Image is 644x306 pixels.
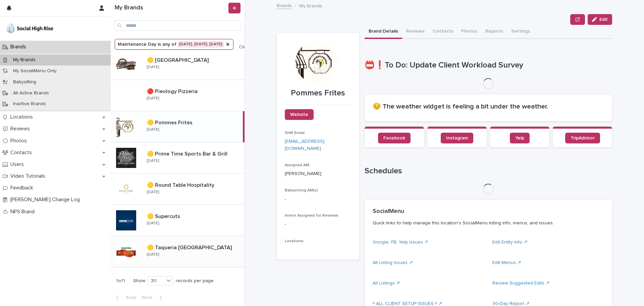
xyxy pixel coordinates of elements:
[122,295,136,300] span: Back
[147,221,159,226] p: [DATE]
[510,133,530,143] a: Yelp
[565,133,600,143] a: TripAdvisor
[8,57,41,63] p: My Brands
[588,14,612,25] button: Edit
[142,295,156,300] span: Next
[147,65,159,70] p: [DATE]
[147,159,159,163] p: [DATE]
[111,49,245,80] a: 🟡 [GEOGRAPHIC_DATA]🟡 [GEOGRAPHIC_DATA] [DATE]
[285,139,324,151] a: [EMAIL_ADDRESS][DOMAIN_NAME]
[383,136,405,140] span: Facebook
[233,45,271,49] button: Clear all filters
[176,278,214,284] p: records per page
[507,25,534,39] button: Settings
[133,278,145,284] p: Show
[402,25,429,39] button: Reviews
[492,240,528,245] a: Edit Entity Info ↗
[277,1,292,9] a: Brands
[373,102,604,111] h2: 😔 The weather widget is feeling a bit under the weather.
[373,208,404,215] h2: SocialMenu
[457,25,481,39] button: Photos
[571,136,595,140] span: TripAdvisor
[441,133,473,143] a: Instagram
[492,260,521,265] a: Edit Menus ↗
[365,166,612,176] h1: Schedules
[147,190,159,194] p: [DATE]
[285,188,318,192] span: Babysitting AM(s)
[285,163,309,167] span: Assigned AM
[147,118,194,126] p: 🟡 Pommes Frites
[147,252,159,257] p: [DATE]
[515,136,524,140] span: Yelp
[111,142,245,174] a: 🟡 Prime Time Sports Bar & Grill🟡 Prime Time Sports Bar & Grill [DATE]
[365,25,402,39] button: Brand Details
[285,221,351,228] p: -
[373,301,442,306] a: !! ALL CLIENT SETUP ISSUES !! ↗
[492,281,550,286] a: Review Suggested Edits ↗
[8,161,29,168] p: Users
[446,136,468,140] span: Instagram
[115,39,233,50] button: Maintenance Day
[290,112,308,117] span: Website
[147,181,216,188] p: 🟡 Round Table Hospitality
[147,243,233,251] p: 🟡 Taqueria [GEOGRAPHIC_DATA]
[481,25,507,39] button: Reports
[285,239,304,243] span: Locations
[139,295,167,301] button: Next
[147,212,181,220] p: 🟡 Supercuts
[147,56,210,63] p: 🟡 [GEOGRAPHIC_DATA]
[365,60,612,70] h1: 📛❗To Do: Update Client Workload Survey
[492,301,530,306] a: 90-Day Report ↗
[8,149,37,156] p: Contacts
[8,79,42,85] p: Babysitting
[378,133,411,143] a: Facebook
[147,149,229,157] p: 🟡 Prime Time Sports Bar & Grill
[111,111,245,142] a: 🟡 Pommes Frites🟡 Pommes Frites [DATE]
[115,20,240,31] input: Search
[8,126,35,132] p: Reviews
[599,17,608,22] span: Edit
[111,174,245,205] a: 🟡 Round Table Hospitality🟡 Round Table Hospitality [DATE]
[285,131,305,135] span: SHR Email
[8,209,40,215] p: NPS Brand
[115,4,227,12] h1: My Brands
[8,196,85,203] p: [PERSON_NAME] Change Log
[373,260,413,265] a: All Listing Issues ↗
[373,281,400,286] a: All Listings ↗
[8,90,54,96] p: All Active Brands
[148,277,164,285] div: 30
[8,173,51,179] p: Video Tutorials
[111,80,245,111] a: 🔴 Pieology Pizzeria🔴 Pieology Pizzeria [DATE]
[111,205,245,236] a: 🟡 Supercuts🟡 Supercuts [DATE]
[147,87,199,95] p: 🔴 Pieology Pizzeria
[373,240,428,245] a: Google, FB, Yelp Issues ↗
[429,25,457,39] button: Contacts
[373,220,601,226] p: Quick links to help manage this location's SocialMenu listing info, menus, and issues.
[8,114,38,120] p: Locations
[8,68,62,74] p: My SocialMenu Only
[8,101,51,107] p: Inactive Brands
[285,170,351,177] p: [PERSON_NAME]
[5,22,54,35] img: o5DnuTxEQV6sW9jFYBBf
[147,96,159,101] p: [DATE]
[111,295,139,301] button: Back
[285,214,338,218] span: Intern Assigned for Reviews
[111,273,130,289] p: 1 of 1
[239,45,271,49] span: Clear all filters
[285,196,351,203] p: -
[147,127,159,132] p: [DATE]
[8,185,39,191] p: Feedback
[8,138,32,144] p: Photos
[111,236,245,267] a: 🟡 Taqueria [GEOGRAPHIC_DATA]🟡 Taqueria [GEOGRAPHIC_DATA] [DATE]
[285,88,351,98] p: Pommes Frites
[285,109,314,120] a: Website
[8,44,32,50] p: Brands
[299,2,322,9] p: My Brands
